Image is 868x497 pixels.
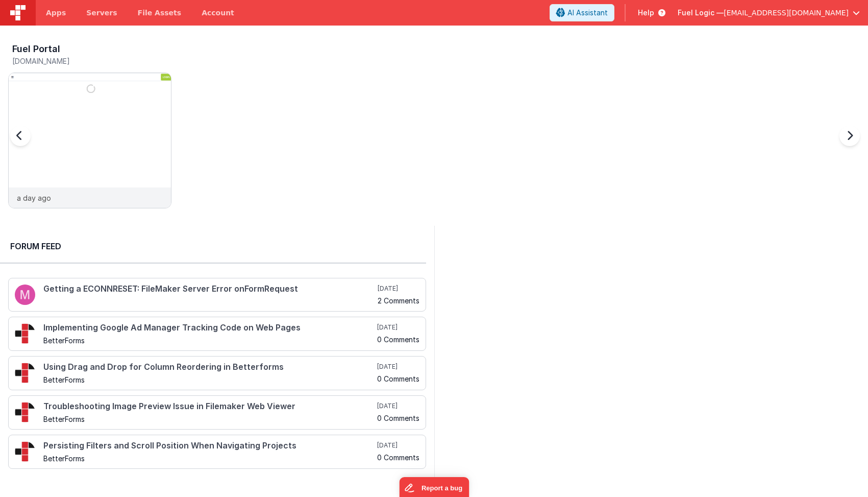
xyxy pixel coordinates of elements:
h3: Fuel Portal [12,44,60,54]
button: AI Assistant [550,4,614,21]
span: Fuel Logic — [678,8,724,18]
h5: 0 Comments [377,375,419,383]
h5: BetterForms [43,376,375,384]
a: Troubleshooting Image Preview Issue in Filemaker Web Viewer BetterForms [DATE] 0 Comments [8,395,426,430]
img: 295_2.png [15,363,35,383]
img: 295_2.png [15,441,35,462]
span: Apps [46,8,66,18]
span: Servers [86,8,117,18]
h5: [DATE] [378,285,419,293]
a: Persisting Filters and Scroll Position When Navigating Projects BetterForms [DATE] 0 Comments [8,435,426,469]
h5: [DATE] [377,441,419,449]
span: File Assets [138,8,182,18]
h5: 2 Comments [378,297,419,304]
a: Implementing Google Ad Manager Tracking Code on Web Pages BetterForms [DATE] 0 Comments [8,317,426,351]
h4: Implementing Google Ad Manager Tracking Code on Web Pages [43,323,375,333]
h4: Troubleshooting Image Preview Issue in Filemaker Web Viewer [43,402,375,411]
h5: [DATE] [377,402,419,410]
button: Fuel Logic — [EMAIL_ADDRESS][DOMAIN_NAME] [678,8,860,18]
h4: Using Drag and Drop for Column Reordering in Betterforms [43,363,375,372]
h2: Forum Feed [10,240,416,252]
h5: BetterForms [43,415,375,423]
h4: Getting a ECONNRESET: FileMaker Server Error onFormRequest [43,285,376,294]
h5: 0 Comments [377,454,419,461]
h5: [DATE] [377,363,419,371]
span: AI Assistant [567,8,608,18]
img: 295_2.png [15,323,35,344]
span: [EMAIL_ADDRESS][DOMAIN_NAME] [724,8,849,18]
h4: Persisting Filters and Scroll Position When Navigating Projects [43,441,375,451]
img: 295_2.png [15,402,35,422]
a: Using Drag and Drop for Column Reordering in Betterforms BetterForms [DATE] 0 Comments [8,356,426,390]
h5: BetterForms [43,455,375,462]
h5: [DATE] [377,323,419,332]
h5: [DOMAIN_NAME] [12,57,171,65]
h5: 0 Comments [377,336,419,343]
h5: 0 Comments [377,414,419,422]
h5: BetterForms [43,337,375,344]
span: Help [638,8,654,18]
img: 100.png [15,285,35,305]
a: Getting a ECONNRESET: FileMaker Server Error onFormRequest [DATE] 2 Comments [8,278,426,312]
